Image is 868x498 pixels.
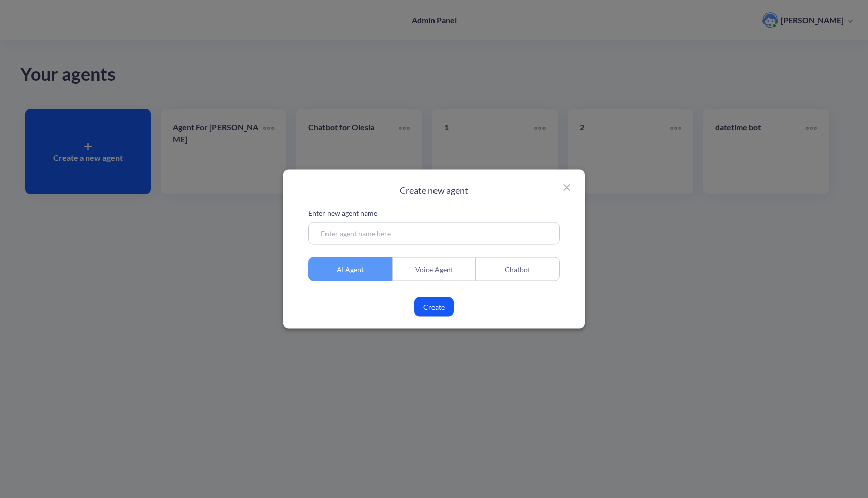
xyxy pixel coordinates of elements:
[308,222,560,245] input: Enter agent name here
[392,257,476,281] div: Voice Agent
[414,297,454,317] button: Create
[308,257,392,281] div: AI Agent
[308,185,560,196] h2: Create new agent
[308,208,560,218] p: Enter new agent name
[476,257,560,281] div: Chatbot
